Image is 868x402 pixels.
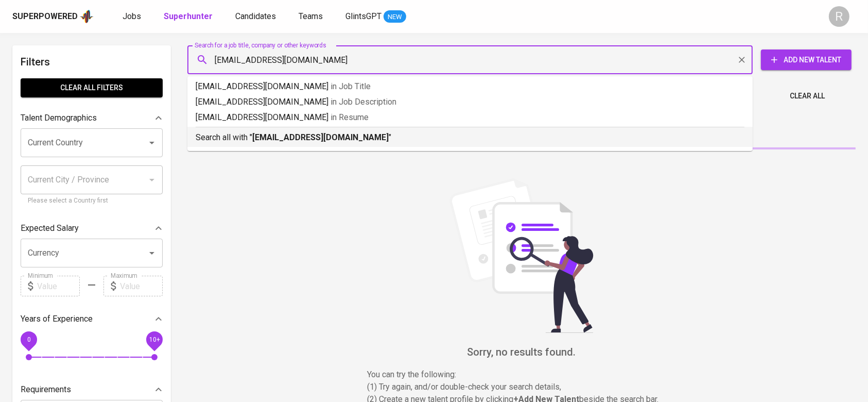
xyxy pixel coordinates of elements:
span: Jobs [123,11,141,21]
div: Superpowered [12,11,78,23]
span: Candidates [235,11,276,21]
p: [EMAIL_ADDRESS][DOMAIN_NAME] [196,80,744,93]
p: Search all with " " [196,131,744,144]
h6: Filters [21,54,163,70]
p: Requirements [21,383,71,396]
a: Candidates [235,10,278,23]
p: Talent Demographics [21,112,97,124]
span: in Job Title [331,81,371,91]
span: 0 [27,336,30,343]
button: Clear [735,53,749,67]
p: Please select a Country first [28,196,155,206]
p: You can try the following : [367,368,676,381]
p: (1) Try again, and/or double-check your search details, [367,381,676,393]
button: Add New Talent [761,49,852,70]
button: Clear All filters [21,78,163,97]
div: Expected Salary [21,218,163,239]
input: Value [37,276,80,296]
div: Years of Experience [21,309,163,329]
span: in Resume [331,112,369,122]
a: GlintsGPT NEW [345,10,406,23]
a: Teams [299,10,325,23]
img: file_searching.svg [444,178,599,333]
h6: Sorry, no results found. [187,344,856,360]
p: [EMAIL_ADDRESS][DOMAIN_NAME] [196,96,744,108]
span: GlintsGPT [345,11,381,21]
a: Jobs [123,10,143,23]
span: NEW [384,12,406,22]
b: Superhunter [164,11,213,21]
span: 10+ [149,336,160,343]
button: Clear All [786,87,829,106]
p: Years of Experience [21,313,93,325]
button: Open [145,246,159,260]
p: Expected Salary [21,222,79,234]
span: Add New Talent [769,54,843,66]
div: R [829,6,849,27]
input: Value [120,276,163,296]
a: Superhunter [164,10,215,23]
p: [EMAIL_ADDRESS][DOMAIN_NAME] [196,111,744,124]
img: app logo [80,9,94,24]
button: Open [145,136,159,150]
span: in Job Description [331,97,396,107]
div: Talent Demographics [21,108,163,128]
span: Teams [299,11,323,21]
b: [EMAIL_ADDRESS][DOMAIN_NAME] [252,132,389,142]
span: Clear All filters [29,81,154,94]
div: Requirements [21,379,163,400]
a: Superpoweredapp logo [12,9,94,24]
span: Clear All [790,90,825,103]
